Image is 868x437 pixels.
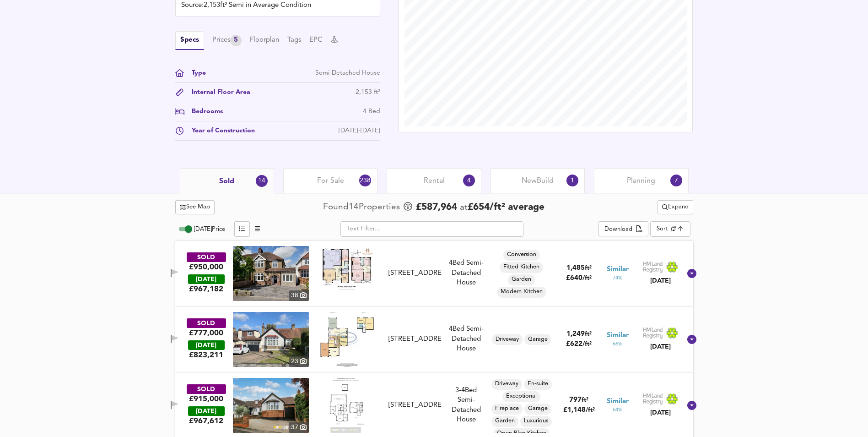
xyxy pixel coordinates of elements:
[491,379,522,390] div: Driveway
[256,175,268,187] div: 14
[189,394,223,404] div: £915,000
[189,262,223,272] div: £950,000
[643,276,679,285] div: [DATE]
[463,175,475,186] div: 4
[502,392,540,400] span: Exceptional
[643,261,679,273] img: Land Registry
[212,35,242,46] button: Prices5
[566,175,578,186] div: 1
[309,35,323,45] button: EPC
[607,331,629,340] span: Similar
[569,397,582,404] span: 797
[670,175,682,186] div: 7
[460,203,468,212] span: at
[686,400,697,411] svg: Show Details
[356,87,380,97] div: 2,153 ft²
[180,202,210,213] span: See Map
[502,391,540,402] div: Exceptional
[317,176,344,186] span: For Sale
[385,268,445,278] div: 35 The Walk, EN6 1QG
[627,176,655,186] span: Planning
[607,397,629,406] span: Similar
[188,406,225,416] div: [DATE]
[363,107,380,116] div: 4 Bed
[194,226,225,232] span: [DATE] Price
[184,68,206,78] div: Type
[188,340,225,350] div: [DATE]
[566,341,592,348] span: £ 622
[657,224,668,233] div: Sort
[289,290,309,300] div: 38
[446,386,487,425] div: Semi-Detached House
[388,334,442,344] div: [STREET_ADDRESS]
[508,274,535,285] div: Garden
[613,406,622,414] span: 64 %
[522,176,554,186] span: New Build
[446,324,487,354] div: 4 Bed Semi-Detached House
[662,202,689,213] span: Expand
[582,397,588,403] span: ft²
[189,350,223,360] span: £ 823,211
[359,175,371,186] div: 238
[643,327,679,339] img: Land Registry
[566,331,585,338] span: 1,249
[491,380,522,388] span: Driveway
[491,404,523,413] span: Fireplace
[320,312,374,367] img: Floorplan
[497,287,546,298] div: Modern Kitchen
[520,416,552,427] div: Luxurious
[500,263,543,271] span: Fitted Kitchen
[189,416,223,426] span: £ 967,612
[520,417,552,425] span: Luxurious
[492,335,523,344] span: Driveway
[607,265,629,274] span: Similar
[189,284,223,294] span: £ 967,182
[424,176,445,186] span: Rental
[329,378,365,433] img: Floorplan
[686,334,697,345] svg: Show Details
[566,265,585,272] span: 1,485
[524,334,551,345] div: Garage
[503,251,540,259] span: Conversion
[563,407,595,414] span: £ 1,148
[613,340,622,348] span: 66 %
[181,0,374,11] div: Source: 2,153ft² Semi in Average Condition
[189,328,223,338] div: £777,000
[491,404,523,415] div: Fireplace
[643,393,679,405] img: Land Registry
[219,176,234,186] span: Sold
[582,275,592,281] span: / ft²
[497,288,546,296] span: Modern Kitchen
[230,35,242,46] div: 5
[184,126,255,136] div: Year of Construction
[566,275,592,282] span: £ 640
[416,201,457,214] span: £ 587,964
[250,35,279,45] button: Floorplan
[658,200,693,214] div: split button
[175,240,693,306] div: SOLD£950,000 [DATE]£967,182property thumbnail 38 Floorplan[STREET_ADDRESS]4Bed Semi-Detached Hous...
[500,262,543,273] div: Fitted Kitchen
[233,246,309,301] img: property thumbnail
[212,35,242,46] div: Prices
[468,202,545,212] span: £ 654 / ft² average
[233,378,309,433] img: property thumbnail
[446,258,487,288] div: 4 Bed Semi-Detached House
[508,275,535,284] span: Garden
[686,268,697,279] svg: Show Details
[289,422,309,432] div: 37
[643,408,679,417] div: [DATE]
[175,306,693,372] div: SOLD£777,000 [DATE]£823,211property thumbnail 23 Floorplan[STREET_ADDRESS]4Bed Semi-Detached Hous...
[323,201,402,213] div: Found 14 Propert ies
[650,221,690,237] div: Sort
[598,221,648,237] div: split button
[175,31,204,50] button: Specs
[184,87,250,97] div: Internal Floor Area
[586,407,595,413] span: / ft²
[339,126,380,136] div: [DATE]-[DATE]
[613,274,622,282] span: 74 %
[319,246,374,292] img: Floorplan
[388,268,442,278] div: [STREET_ADDRESS]
[524,380,552,388] span: En-suite
[582,341,592,347] span: / ft²
[598,221,648,237] button: Download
